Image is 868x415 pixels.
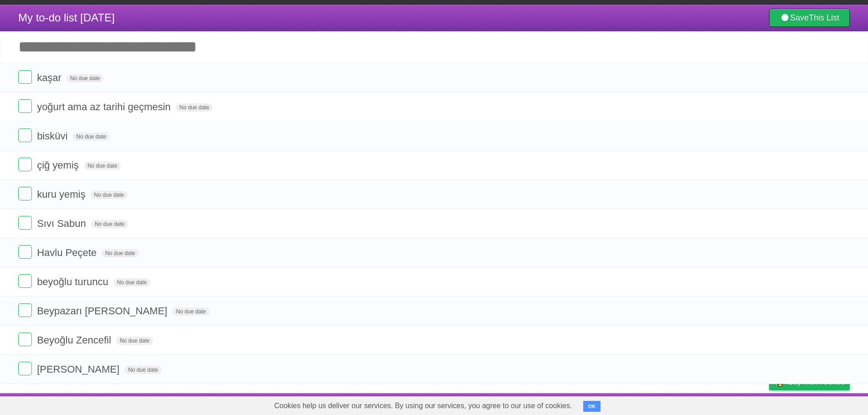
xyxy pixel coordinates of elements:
[757,395,781,413] a: Privacy
[172,307,209,316] span: No due date
[67,74,103,82] span: No due date
[678,395,715,413] a: Developers
[18,303,32,317] label: Done
[124,366,161,374] span: No due date
[37,189,87,200] span: kuru yemiş
[18,99,32,113] label: Done
[18,128,32,142] label: Done
[18,245,32,259] label: Done
[37,276,111,287] span: beyoğlu turuncu
[18,274,32,288] label: Done
[37,364,122,375] span: [PERSON_NAME]
[648,395,667,413] a: About
[809,13,839,22] b: This List
[18,158,32,171] label: Done
[37,130,70,142] span: bisküvi
[788,374,845,390] span: Buy me a coffee
[18,216,32,230] label: Done
[73,133,110,141] span: No due date
[37,305,169,317] span: Beypazarı [PERSON_NAME]
[769,9,850,27] a: SaveThis List
[102,249,139,257] span: No due date
[116,337,153,345] span: No due date
[37,247,99,258] span: Havlu Peçete
[37,334,113,346] span: Beyoğlu Zencefil
[18,187,32,200] label: Done
[265,397,581,415] span: Cookies help us deliver our services. By using our services, you agree to our use of cookies.
[583,401,601,412] button: OK
[91,220,128,228] span: No due date
[18,70,32,84] label: Done
[113,278,150,287] span: No due date
[792,395,850,413] a: Suggest a feature
[37,72,64,83] span: kaşar
[726,395,746,413] a: Terms
[18,333,32,346] label: Done
[176,103,213,112] span: No due date
[37,159,81,171] span: çiğ yemiş
[84,162,121,170] span: No due date
[18,11,115,24] span: My to-do list [DATE]
[18,362,32,375] label: Done
[91,191,128,199] span: No due date
[37,218,88,229] span: Sıvı Sabun
[37,101,173,113] span: yoğurt ama az tarihi geçmesin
